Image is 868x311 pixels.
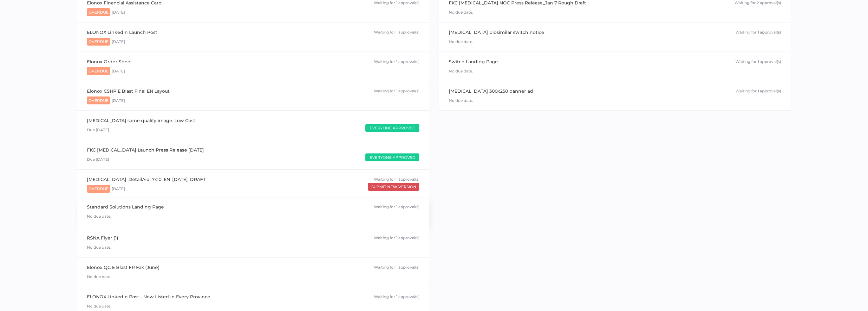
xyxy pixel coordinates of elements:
div: No due date. [87,273,111,280]
a: Elonox Order SheetWaiting for 1 approval(s)Overdue[DATE] [77,52,429,81]
span: Overdue [87,67,110,75]
div: Everyone Approved [365,153,419,161]
div: Elonox Order Sheet [87,58,132,65]
div: Waiting for 1 approval(s) [374,58,419,65]
div: RSNA Flyer (1) [87,234,118,241]
a: [MEDICAL_DATA]_DetailAid_7x10_EN_[DATE]_DRAFTWaiting for 1 approval(s)Overdue[DATE]Submit new ver... [77,169,429,199]
div: Standard Solutions Landing Page [87,203,164,210]
div: Waiting for 1 approval(s) [374,176,419,183]
a: Standard Solutions Landing PageWaiting for 1 approval(s)No due date. [77,199,429,228]
span: Due [87,128,96,132]
a: RSNA Flyer (1)Waiting for 1 approval(s)No due date. [77,228,429,258]
span: Overdue [87,8,110,16]
div: ELONOX LinkedIn Post - Now Listed in Every Province [87,293,210,300]
a: ELONOX LinkedIn Launch PostWaiting for 1 approval(s)Overdue[DATE] [77,22,429,52]
div: Elonox CSHP E Blast Final EN Layout [87,88,170,95]
div: Waiting for 1 approval(s) [374,293,419,300]
div: Switch Landing Page [448,58,498,65]
div: [MEDICAL_DATA] 300x250 banner ad [448,88,533,95]
span: [DATE] [96,128,109,132]
a: [MEDICAL_DATA] biosimilar switch noticeWaiting for 1 approval(s)No due date. [439,22,791,52]
div: Waiting for 1 approval(s) [374,234,419,241]
div: No due date. [448,68,473,75]
div: No due date. [87,244,111,251]
div: Waiting for 1 approval(s) [374,29,419,36]
span: [DATE] [112,186,125,191]
span: Due [87,157,96,162]
span: [DATE] [112,39,125,44]
div: Everyone Approved [365,124,419,132]
div: Waiting for 1 approval(s) [735,29,781,36]
div: [MEDICAL_DATA]_DetailAid_7x10_EN_[DATE]_DRAFT [87,176,206,183]
a: FKC [MEDICAL_DATA] Launch Press Release [DATE]Due [DATE]Everyone Approved [77,140,429,170]
div: Waiting for 1 approval(s) [735,88,781,95]
div: No due date. [87,213,111,220]
div: No due date. [448,9,473,16]
span: Overdue [87,96,110,104]
span: Overdue [87,185,110,193]
a: Elonox CSHP E Blast Final EN LayoutWaiting for 1 approval(s)Overdue[DATE] [77,81,429,111]
div: ELONOX LinkedIn Launch Post [87,29,157,36]
span: [DATE] [112,98,125,103]
a: [MEDICAL_DATA] 300x250 banner adWaiting for 1 approval(s)No due date. [439,81,791,111]
a: Elonox QC E Blast FR Fax (June)Waiting for 1 approval(s)No due date. [77,257,429,287]
div: Waiting for 1 approval(s) [374,88,419,95]
div: [MEDICAL_DATA] biosimilar switch notice [448,29,544,36]
div: FKC [MEDICAL_DATA] Launch Press Release [DATE] [87,146,204,153]
div: Submit new version [368,183,419,191]
div: Waiting for 1 approval(s) [735,58,781,65]
div: Elonox QC E Blast FR Fax (June) [87,264,160,271]
div: No due date. [87,303,111,310]
div: No due date. [448,97,473,104]
div: Waiting for 1 approval(s) [374,203,419,210]
div: Waiting for 1 approval(s) [374,264,419,271]
span: [DATE] [112,69,125,73]
span: [DATE] [112,10,125,15]
span: Overdue [87,38,110,46]
a: [MEDICAL_DATA] same quality image. Low CostDue [DATE]Everyone Approved [77,110,429,140]
div: [MEDICAL_DATA] same quality image. Low Cost [87,117,195,124]
span: [DATE] [96,157,109,162]
a: Switch Landing PageWaiting for 1 approval(s)No due date. [439,52,791,81]
div: No due date. [448,38,473,45]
